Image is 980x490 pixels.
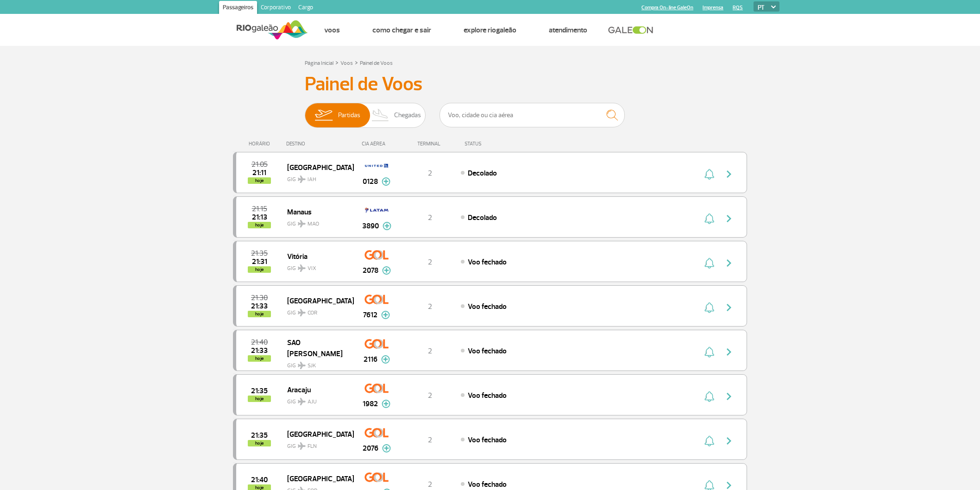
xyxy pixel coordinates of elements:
a: Passageiros [219,1,257,16]
span: Decolado [468,169,497,178]
span: 2025-10-01 21:30:00 [251,295,268,301]
span: 2 [428,258,432,267]
a: > [355,57,358,68]
span: Voo fechado [468,302,507,311]
img: destiny_airplane.svg [298,264,306,272]
input: Voo, cidade ou cia aérea [440,103,625,127]
span: Voo fechado [468,258,507,267]
span: 2025-10-01 21:05:00 [251,161,268,168]
a: RQS [733,5,743,11]
span: MAO [308,220,319,228]
img: seta-direita-painel-voo.svg [723,169,735,180]
span: 2025-10-01 21:13:47 [252,214,267,220]
span: AJU [308,398,317,406]
a: Compra On-line GaleOn [641,5,693,11]
span: GIG [287,357,346,370]
span: Partidas [338,103,360,127]
img: sino-painel-voo.svg [704,302,714,313]
a: Explore RIOgaleão [464,25,516,35]
span: Decolado [468,213,497,222]
span: Voo fechado [468,346,507,356]
img: seta-direita-painel-voo.svg [723,302,735,313]
div: DESTINO [286,141,354,147]
a: Como chegar e sair [372,25,431,35]
span: 2025-10-01 21:33:02 [251,303,268,309]
span: 2025-10-01 21:40:00 [251,477,268,483]
a: Cargo [295,1,317,16]
span: 2116 [364,354,377,365]
img: seta-direita-painel-voo.svg [723,346,735,358]
span: 7612 [363,309,377,320]
span: Voo fechado [468,480,507,489]
span: Manaus [287,206,346,218]
img: mais-info-painel-voo.svg [382,400,390,408]
span: 2025-10-01 21:40:00 [251,339,268,346]
span: hoje [248,440,271,446]
img: sino-painel-voo.svg [704,391,714,402]
span: hoje [248,396,271,402]
span: Chegadas [394,103,421,127]
div: TERMINAL [400,141,460,147]
span: 2 [428,391,432,400]
a: Página Inicial [305,60,333,67]
img: sino-painel-voo.svg [704,213,714,224]
span: 2025-10-01 21:11:00 [252,170,266,176]
img: slider-embarque [309,103,338,127]
a: Corporativo [257,1,295,16]
span: FLN [308,442,317,451]
span: 2 [428,435,432,445]
span: [GEOGRAPHIC_DATA] [287,428,346,440]
img: mais-info-painel-voo.svg [381,311,390,319]
span: hoje [248,266,271,273]
span: 2025-10-01 21:35:00 [251,250,268,257]
span: 2 [428,480,432,489]
div: CIA AÉREA [353,141,400,147]
span: 2025-10-01 21:33:43 [251,347,268,354]
a: Voos [340,60,353,67]
a: > [335,57,339,68]
span: 2025-10-01 21:35:00 [251,388,268,394]
span: Vitória [287,250,346,262]
span: 2076 [363,443,378,454]
img: destiny_airplane.svg [298,309,306,316]
img: sino-painel-voo.svg [704,435,714,446]
span: GIG [287,304,346,317]
a: Painel de Voos [360,60,393,67]
span: Voo fechado [468,391,507,400]
span: 0128 [363,176,378,187]
img: seta-direita-painel-voo.svg [723,213,735,224]
span: [GEOGRAPHIC_DATA] [287,472,346,484]
span: VIX [308,264,316,273]
span: 2025-10-01 21:35:00 [251,432,268,439]
span: IAH [308,176,316,184]
span: 2 [428,346,432,356]
span: hoje [248,355,271,362]
span: 2025-10-01 21:31:40 [252,258,267,265]
span: hoje [248,222,271,228]
span: Aracaju [287,383,346,396]
div: HORÁRIO [236,141,286,147]
img: mais-info-painel-voo.svg [381,355,390,364]
span: [GEOGRAPHIC_DATA] [287,295,346,307]
span: hoje [248,177,271,184]
img: destiny_airplane.svg [298,176,306,183]
img: sino-painel-voo.svg [704,346,714,358]
span: hoje [248,311,271,317]
img: destiny_airplane.svg [298,442,306,450]
span: SJK [308,362,316,370]
span: [GEOGRAPHIC_DATA] [287,161,346,173]
a: Voos [324,25,340,35]
div: STATUS [460,141,535,147]
span: COR [308,309,317,317]
img: seta-direita-painel-voo.svg [723,258,735,269]
span: GIG [287,170,346,184]
span: Voo fechado [468,435,507,445]
img: slider-desembarque [367,103,394,127]
img: destiny_airplane.svg [298,220,306,227]
span: GIG [287,259,346,273]
span: 2 [428,213,432,222]
span: 1982 [363,398,378,409]
img: mais-info-painel-voo.svg [382,444,391,452]
span: SAO [PERSON_NAME] [287,336,346,359]
img: sino-painel-voo.svg [704,258,714,269]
